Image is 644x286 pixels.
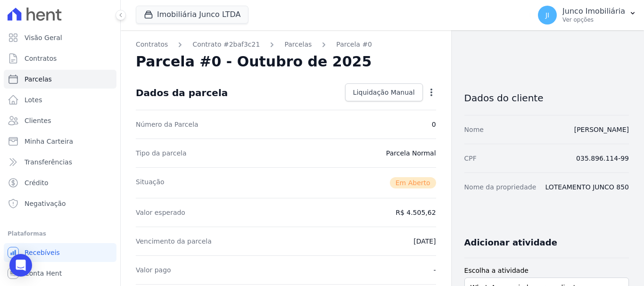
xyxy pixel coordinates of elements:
[574,126,629,133] a: [PERSON_NAME]
[396,208,436,217] dd: R$ 4.505,62
[136,237,212,246] dt: Vencimento da parcela
[136,53,372,70] h2: Parcela #0 - Outubro de 2025
[25,116,51,125] span: Clientes
[464,125,484,134] dt: Nome
[530,2,644,28] button: JI Junco Imobiliária Ver opções
[345,83,423,101] a: Liquidação Manual
[25,74,52,84] span: Parcelas
[136,265,171,275] dt: Valor pago
[576,154,629,163] dd: 035.896.114-99
[136,40,436,49] nav: Breadcrumb
[136,6,248,24] button: Imobiliária Junco LTDA
[284,40,312,49] a: Parcelas
[4,111,116,130] a: Clientes
[25,199,66,208] span: Negativação
[25,95,42,105] span: Lotes
[464,237,557,248] h3: Adicionar atividade
[562,7,625,16] p: Junco Imobiliária
[136,208,185,217] dt: Valor esperado
[4,264,116,283] a: Conta Hent
[136,148,187,158] dt: Tipo da parcela
[136,40,168,49] a: Contratos
[136,177,165,188] dt: Situação
[464,154,477,163] dt: CPF
[8,228,113,239] div: Plataformas
[4,153,116,172] a: Transferências
[4,28,116,47] a: Visão Geral
[434,265,436,275] dd: -
[136,120,198,129] dt: Número da Parcela
[136,87,228,98] div: Dados da parcela
[25,33,62,42] span: Visão Geral
[562,16,625,24] p: Ver opções
[25,248,60,257] span: Recebíveis
[390,177,436,188] span: Em Aberto
[9,254,32,277] div: Open Intercom Messenger
[25,54,57,63] span: Contratos
[4,70,116,89] a: Parcelas
[4,243,116,262] a: Recebíveis
[464,92,629,104] h3: Dados do cliente
[386,148,436,158] dd: Parcela Normal
[545,12,549,18] span: JI
[464,266,629,276] label: Escolha a atividade
[336,40,372,49] a: Parcela #0
[432,120,436,129] dd: 0
[353,88,415,97] span: Liquidação Manual
[25,269,62,278] span: Conta Hent
[4,173,116,192] a: Crédito
[545,182,629,192] dd: LOTEAMENTO JUNCO 850
[4,132,116,151] a: Minha Carteira
[25,157,72,167] span: Transferências
[25,178,49,188] span: Crédito
[4,90,116,109] a: Lotes
[192,40,260,49] a: Contrato #2baf3c21
[413,237,436,246] dd: [DATE]
[4,49,116,68] a: Contratos
[4,194,116,213] a: Negativação
[464,182,537,192] dt: Nome da propriedade
[25,137,73,146] span: Minha Carteira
